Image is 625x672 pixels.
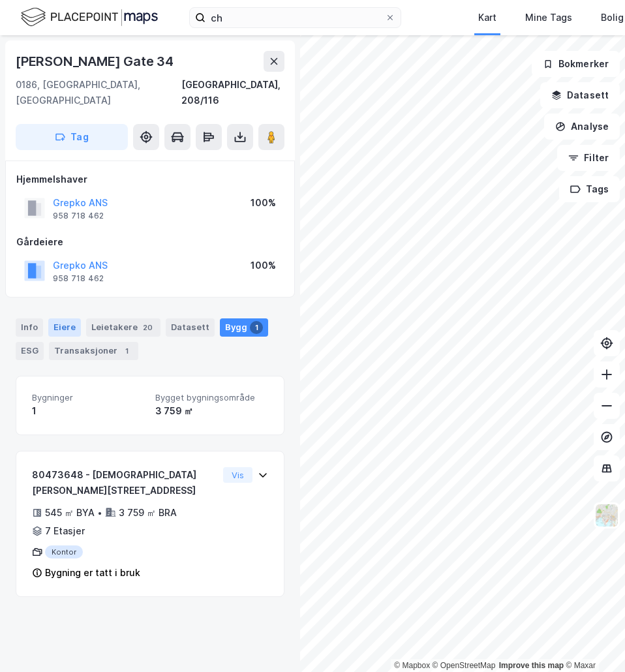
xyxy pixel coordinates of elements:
button: Datasett [540,82,620,108]
div: 958 718 462 [53,273,104,284]
div: 545 ㎡ BYA [45,505,95,521]
button: Filter [557,145,620,171]
div: Info [16,318,43,337]
button: Vis [223,467,252,483]
a: Improve this map [499,661,564,670]
div: Kontrollprogram for chat [560,609,625,672]
div: [GEOGRAPHIC_DATA], 208/116 [181,77,284,108]
div: Leietakere [86,318,160,337]
iframe: Chat Widget [560,609,625,672]
div: 1 [250,321,263,334]
div: Gårdeiere [16,234,284,250]
div: 1 [32,403,145,419]
div: Mine Tags [525,10,572,25]
div: 80473648 - [DEMOGRAPHIC_DATA][PERSON_NAME][STREET_ADDRESS] [32,467,218,498]
div: 20 [140,321,155,334]
div: Kart [478,10,496,25]
div: 0186, [GEOGRAPHIC_DATA], [GEOGRAPHIC_DATA] [16,77,181,108]
div: Bolig [601,10,624,25]
div: 958 718 462 [53,211,104,221]
a: Mapbox [394,661,430,670]
div: 7 Etasjer [45,523,85,539]
div: Bygg [220,318,268,337]
div: 3 759 ㎡ BRA [119,505,177,521]
div: Transaksjoner [49,342,138,360]
div: Datasett [166,318,215,337]
div: [PERSON_NAME] Gate 34 [16,51,176,72]
img: Z [594,503,619,528]
img: logo.f888ab2527a4732fd821a326f86c7f29.svg [21,6,158,29]
button: Tag [16,124,128,150]
span: Bygget bygningsområde [155,392,268,403]
button: Bokmerker [532,51,620,77]
span: Bygninger [32,392,145,403]
button: Tags [559,176,620,202]
div: Eiere [48,318,81,337]
button: Analyse [544,114,620,140]
div: ESG [16,342,44,360]
div: Bygning er tatt i bruk [45,565,140,581]
input: Søk på adresse, matrikkel, gårdeiere, leietakere eller personer [206,8,385,27]
div: 1 [120,344,133,358]
div: • [97,508,102,518]
div: 100% [251,195,276,211]
a: OpenStreetMap [433,661,496,670]
div: Hjemmelshaver [16,172,284,187]
div: 3 759 ㎡ [155,403,268,419]
div: 100% [251,258,276,273]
